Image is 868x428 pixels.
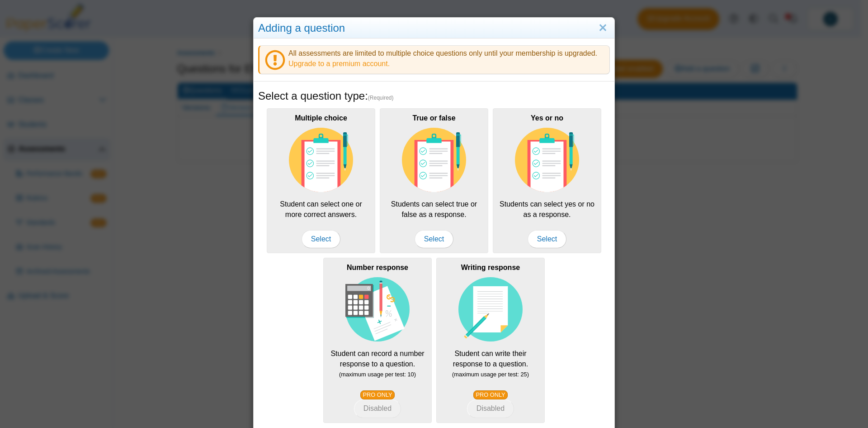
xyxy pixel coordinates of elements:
[402,128,466,192] img: item-type-multiple-choice.svg
[493,108,601,253] div: Students can select yes or no as a response.
[458,277,523,341] img: item-type-writing-response.svg
[528,230,566,248] span: Select
[295,114,347,122] b: Multiple choice
[467,399,514,418] button: Writing response Student can write their response to a question. (maximum usage per test: 25) PRO...
[267,108,375,253] div: Student can select one or more correct answers.
[368,94,394,102] span: (Required)
[461,264,520,271] b: Writing response
[412,114,455,122] b: True or false
[288,60,390,67] a: Upgrade to a premium account.
[289,128,353,192] img: item-type-multiple-choice.svg
[415,230,453,248] span: Select
[436,258,545,423] div: Student can write their response to a question.
[323,258,432,423] div: Student can record a number response to a question.
[452,371,529,378] small: (maximum usage per test: 25)
[473,390,508,399] a: PRO ONLY
[302,230,340,248] span: Select
[339,371,416,378] small: (maximum usage per test: 10)
[531,114,563,122] b: Yes or no
[380,108,488,253] div: Students can select true or false as a response.
[347,264,408,271] b: Number response
[360,390,395,399] a: PRO ONLY
[515,128,579,192] img: item-type-multiple-choice.svg
[476,404,505,412] span: Disabled
[363,404,392,412] span: Disabled
[345,277,410,341] img: item-type-number-response.svg
[596,20,610,36] a: Close
[258,45,610,74] div: All assessments are limited to multiple choice questions only until your membership is upgraded.
[254,18,614,39] div: Adding a question
[258,88,610,104] h5: Select a question type:
[354,399,401,418] button: Number response Student can record a number response to a question. (maximum usage per test: 10) ...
